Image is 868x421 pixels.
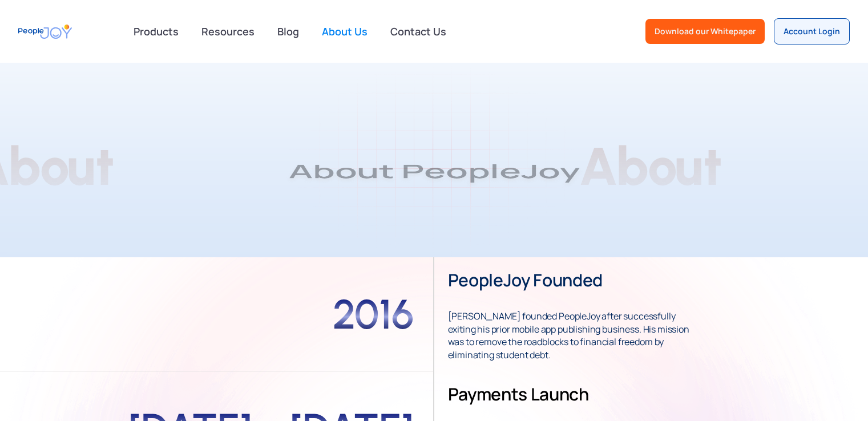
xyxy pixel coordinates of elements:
strong: [PERSON_NAME] founded PeopleJoy after successfully exiting his prior mobile app publishing busine... [448,297,689,361]
a: Blog [271,19,306,44]
div: Account Login [784,26,840,37]
div: Products [127,20,185,43]
a: About Us [315,19,374,44]
h3: Payments Launch [448,383,589,406]
a: Account Login [774,18,850,44]
a: home [18,19,72,44]
a: Contact Us [383,19,453,44]
a: Resources [195,19,261,44]
a: Download our Whitepaper [645,19,765,44]
h3: PeopleJoy founded [448,269,603,292]
div: Download our Whitepaper [655,26,756,37]
h1: About PeopleJoy [12,147,857,196]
